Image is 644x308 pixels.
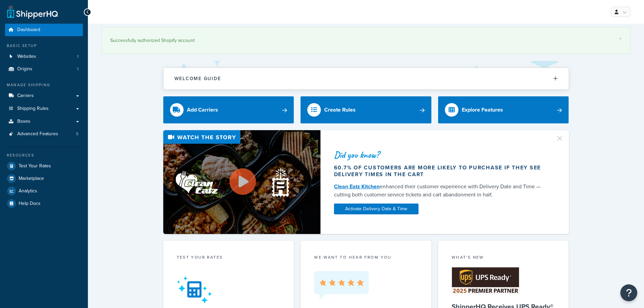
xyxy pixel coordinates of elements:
span: Boxes [17,119,30,124]
a: Carriers [5,90,83,102]
div: Explore Features [462,105,503,115]
span: Origins [17,66,32,72]
img: Video thumbnail [163,130,320,234]
a: Analytics [5,185,83,197]
span: Advanced Features [17,131,58,137]
a: Create Rules [301,96,431,123]
a: Test Your Rates [5,160,83,172]
span: Websites [17,54,36,60]
a: Advanced Features5 [5,128,83,140]
div: Add Carriers [187,105,218,115]
a: Explore Features [438,96,569,123]
div: Resources [5,152,83,158]
span: Carriers [17,93,34,99]
span: Dashboard [17,27,40,33]
a: Clean Eatz Kitchen [334,183,380,190]
button: Open Resource Center [620,284,637,301]
button: Welcome Guide [164,68,569,89]
div: Manage Shipping [5,82,83,88]
div: Did you know? [334,150,548,160]
div: Create Rules [324,105,356,115]
span: Help Docs [19,201,41,207]
div: Basic Setup [5,43,83,49]
span: Test Your Rates [19,163,51,169]
div: Test your rates [177,254,281,262]
a: Websites1 [5,50,83,63]
a: Boxes [5,115,83,128]
li: Advanced Features [5,128,83,140]
p: we want to hear from you [314,254,418,260]
a: × [619,36,622,41]
div: What's New [452,254,555,262]
li: Origins [5,63,83,75]
span: 1 [77,66,78,72]
div: Successfully authorized Shopify account [110,36,622,45]
a: Marketplace [5,172,83,185]
a: Dashboard [5,24,83,36]
a: Add Carriers [163,96,294,123]
span: Marketplace [19,176,44,182]
a: Activate Delivery Date & Time [334,204,419,214]
div: 60.7% of customers are more likely to purchase if they see delivery times in the cart [334,164,548,178]
h2: Welcome Guide [174,76,221,81]
a: Shipping Rules [5,102,83,115]
li: Websites [5,50,83,63]
a: Origins1 [5,63,83,75]
span: Analytics [19,188,37,194]
span: Shipping Rules [17,106,49,112]
span: 5 [76,131,78,137]
a: Help Docs [5,197,83,210]
span: 1 [77,54,78,60]
div: enhanced their customer experience with Delivery Date and Time — cutting both customer service ti... [334,183,548,199]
